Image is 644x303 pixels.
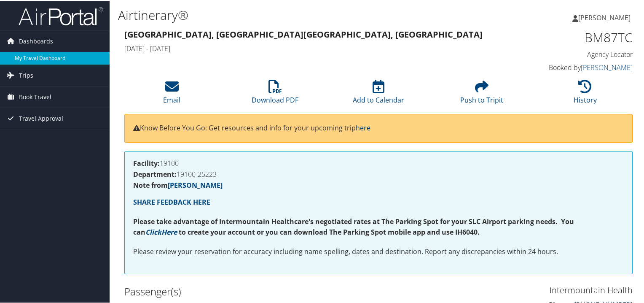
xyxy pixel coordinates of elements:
h1: Airtinerary® [118,5,465,23]
strong: [GEOGRAPHIC_DATA], [GEOGRAPHIC_DATA] [GEOGRAPHIC_DATA], [GEOGRAPHIC_DATA] [124,28,483,39]
a: [PERSON_NAME] [572,4,639,30]
p: Please review your reservation for accuracy including name spelling, dates and destination. Repor... [133,246,624,257]
a: here [356,122,370,132]
a: SHARE FEEDBACK HERE [133,197,210,206]
strong: Facility: [133,158,160,167]
span: Trips [19,64,33,85]
span: Dashboards [19,30,53,51]
h2: Passenger(s) [124,284,372,298]
h4: 19100 [133,159,624,166]
strong: Note from [133,180,223,189]
span: Travel Approval [19,107,63,128]
a: History [574,84,597,104]
h1: BM87TC [515,28,633,46]
a: [PERSON_NAME] [581,62,633,71]
strong: Please take advantage of Intermountain Healthcare's negotiated rates at The Parking Spot for your... [133,216,574,236]
img: airportal-logo.png [19,5,103,25]
span: Book Travel [19,86,51,107]
h4: Booked by [515,62,633,71]
a: Download PDF [252,84,298,104]
a: Push to Tripit [460,84,503,104]
a: Here [161,227,177,236]
a: Email [163,84,180,104]
a: Click [145,227,161,236]
h4: Agency Locator [515,49,633,58]
strong: Department: [133,169,177,178]
h4: [DATE] - [DATE] [124,43,502,52]
span: [PERSON_NAME] [578,12,631,22]
a: Add to Calendar [353,84,404,104]
strong: to create your account or you can download The Parking Spot mobile app and use IH6040. [179,227,480,236]
a: [PERSON_NAME] [168,180,223,189]
h3: Intermountain Health [385,284,633,295]
h4: 19100-25223 [133,170,624,177]
p: Know Before You Go: Get resources and info for your upcoming trip [133,122,624,133]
